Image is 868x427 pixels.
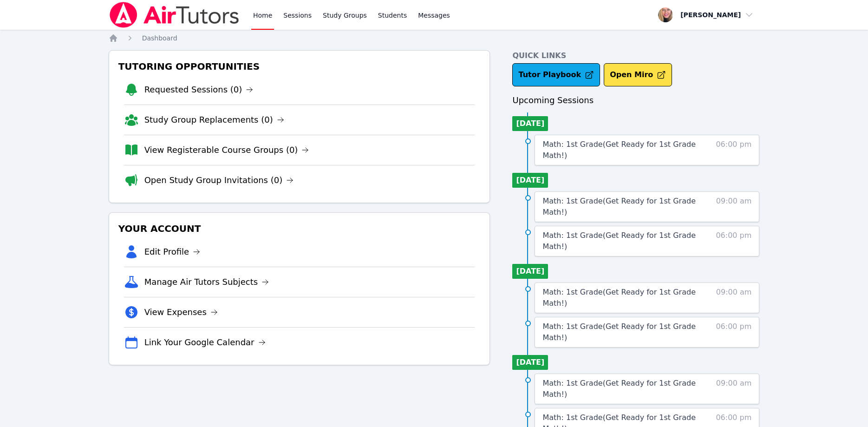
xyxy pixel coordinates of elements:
[716,230,751,252] span: 06:00 pm
[109,2,240,28] img: Air Tutors
[542,378,699,400] a: Math: 1st Grade(Get Ready for 1st Grade Math!)
[716,196,752,218] span: 09:00 am
[144,144,309,157] a: View Registerable Course Groups (0)
[512,173,548,188] li: [DATE]
[716,321,751,343] span: 06:00 pm
[142,33,177,43] a: Dashboard
[542,321,699,343] a: Math: 1st Grade(Get Ready for 1st Grade Math!)
[542,196,699,218] a: Math: 1st Grade(Get Ready for 1st Grade Math!)
[512,50,759,61] h4: Quick Links
[117,220,483,237] h3: Your Account
[542,139,699,161] a: Math: 1st Grade(Get Ready for 1st Grade Math!)
[512,63,600,86] a: Tutor Playbook
[542,322,696,342] span: Math: 1st Grade ( Get Ready for 1st Grade Math! )
[142,34,177,42] span: Dashboard
[716,287,752,309] span: 09:00 am
[144,245,201,258] a: Edit Profile
[542,288,696,308] span: Math: 1st Grade ( Get Ready for 1st Grade Math! )
[144,83,254,96] a: Requested Sessions (0)
[144,113,284,126] a: Study Group Replacements (0)
[144,276,269,289] a: Manage Air Tutors Subjects
[144,336,266,349] a: Link Your Google Calendar
[144,306,218,319] a: View Expenses
[542,140,696,160] span: Math: 1st Grade ( Get Ready for 1st Grade Math! )
[716,139,751,161] span: 06:00 pm
[542,379,696,399] span: Math: 1st Grade ( Get Ready for 1st Grade Math! )
[144,174,294,187] a: Open Study Group Invitations (0)
[512,264,548,279] li: [DATE]
[117,58,483,75] h3: Tutoring Opportunities
[542,287,699,309] a: Math: 1st Grade(Get Ready for 1st Grade Math!)
[542,197,696,217] span: Math: 1st Grade ( Get Ready for 1st Grade Math! )
[109,33,760,43] nav: Breadcrumb
[542,231,696,251] span: Math: 1st Grade ( Get Ready for 1st Grade Math! )
[512,94,759,107] h3: Upcoming Sessions
[418,11,450,20] span: Messages
[512,116,548,131] li: [DATE]
[512,355,548,370] li: [DATE]
[716,378,752,400] span: 09:00 am
[542,230,699,252] a: Math: 1st Grade(Get Ready for 1st Grade Math!)
[604,63,672,86] button: Open Miro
